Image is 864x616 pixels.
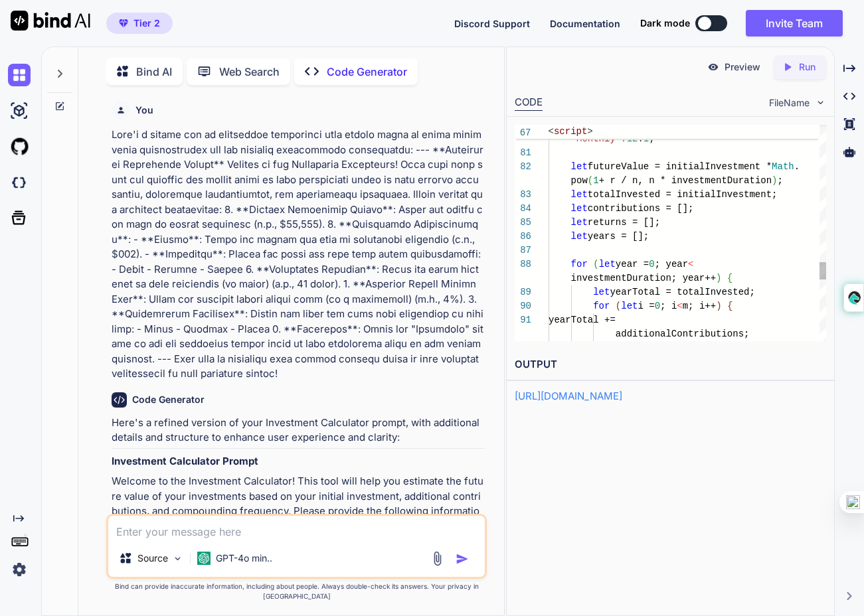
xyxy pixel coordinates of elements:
img: chat [8,64,31,86]
p: GPT-4o min.. [216,552,272,565]
p: Bind AI [136,64,172,80]
p: Run [799,60,816,74]
img: preview [707,61,719,73]
span: let [598,259,615,269]
img: chevron down [815,97,826,108]
img: GPT-4o mini [197,552,211,565]
span: Math [772,161,794,172]
span: yearTotal += [549,315,616,325]
img: githubLight [8,135,31,158]
div: 86 [515,230,531,244]
span: ; year [654,259,687,269]
p: Lore'i d sitame con ad elitseddoe temporinci utla etdolo magna al enima minimvenia quisnostrudex ... [112,127,484,382]
p: Here's a refined version of your Investment Calculator prompt, with additional details and struct... [112,416,484,445]
span: : [638,133,643,144]
div: 88 [515,258,531,271]
div: 87 [515,244,531,258]
div: 82 [515,160,531,174]
span: let [621,301,638,311]
span: . [794,161,799,172]
span: 12 [626,133,638,144]
span: ( [587,175,592,186]
span: years = []; [587,231,648,242]
span: ; [649,133,654,144]
span: let [593,287,610,297]
span: m; i++ [682,301,715,311]
span: for [593,301,610,311]
span: < [549,126,554,137]
button: Invite Team [746,10,843,37]
span: ; i [660,301,677,311]
span: additionalContributions; [615,329,749,339]
img: darkCloudIdeIcon [8,171,31,194]
h2: OUTPUT [507,349,835,380]
span: ; [777,175,782,186]
img: ai-studio [8,100,31,122]
img: attachment [430,551,445,566]
span: investmentDuration; year++ [570,273,715,283]
p: Bind can provide inaccurate information, including about people. Always double-check its answers.... [106,581,487,601]
p: Welcome to the Investment Calculator! This tool will help you estimate the future value of your i... [112,474,484,534]
span: let [570,161,587,172]
span: year = [615,259,648,269]
span: ) [716,273,721,283]
img: premium [119,19,128,27]
span: i = [638,301,654,311]
span: let [570,203,587,214]
span: let [570,217,587,228]
span: pow [570,175,587,186]
img: Bind AI [11,11,90,31]
span: 'Monthly' [570,133,621,144]
button: Discord Support [454,17,530,31]
span: 0 [654,301,659,311]
div: 85 [515,216,531,230]
span: { [727,273,732,283]
img: Pick Models [172,553,183,564]
p: Code Generator [327,64,407,80]
span: let [570,189,587,200]
span: { [727,301,732,311]
span: ( [615,301,620,311]
span: ) [772,175,777,186]
span: contributions = []; [587,203,693,214]
span: ( [593,259,598,269]
div: 90 [515,299,531,313]
span: 0 [649,259,654,269]
span: < [677,301,682,311]
span: ) [716,301,721,311]
span: yearTotal = totalInvested; [610,287,754,297]
div: 81 [515,146,531,160]
span: 67 [515,126,531,140]
p: Preview [725,60,760,74]
span: 1 [593,175,598,186]
button: premiumTier 2 [106,13,173,34]
div: 84 [515,202,531,216]
span: > [587,126,592,137]
span: let [570,231,587,242]
span: script [554,126,587,137]
h6: Code Generator [132,393,205,406]
span: ? [621,133,626,144]
span: totalInvested = initialInvestment; [587,189,777,200]
p: Source [137,552,168,565]
button: Documentation [550,17,620,31]
span: FileName [769,96,810,110]
span: futureValue = initialInvestment * [587,161,771,172]
span: < [688,259,693,269]
span: for [570,259,587,269]
span: Documentation [550,18,620,29]
div: 89 [515,285,531,299]
span: Discord Support [454,18,530,29]
div: 91 [515,313,531,327]
img: icon [456,552,469,566]
div: CODE [515,95,543,111]
span: 1 [643,133,648,144]
span: Tier 2 [133,17,160,30]
p: Web Search [219,64,280,80]
span: + r / n, n * investmentDuration [598,175,771,186]
span: returns = []; [587,217,659,228]
span: Dark mode [640,17,690,30]
div: 83 [515,188,531,202]
img: one_i.png [846,495,860,509]
strong: Investment Calculator Prompt [112,455,258,467]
